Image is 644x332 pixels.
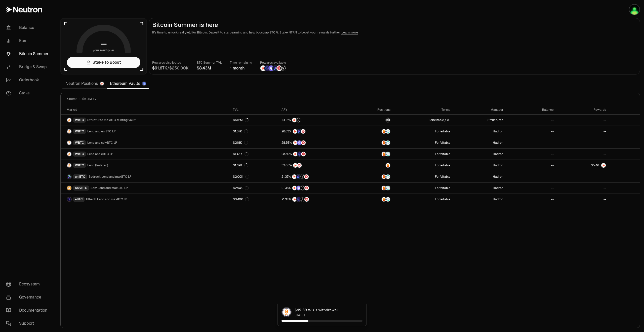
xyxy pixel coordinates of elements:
[260,60,286,65] p: Rewards available
[107,79,149,89] a: Ethereum Vaults
[557,194,609,205] a: --
[87,152,113,156] span: Lend and eBTC LP
[61,160,230,171] a: WBTC LogoWBTCLend (Isolated)
[297,140,302,145] img: Solv Points
[293,129,297,134] img: NTRN
[91,186,128,190] span: Solv Lend and maxBTC LP
[382,129,386,134] img: Amber
[2,21,54,34] a: Balance
[233,118,249,122] div: $6.12M
[280,65,286,71] img: Structured Points
[197,60,222,65] p: BTC Summer TVL
[301,140,306,145] img: Mars Fragments
[601,163,606,168] img: NTRN Logo
[278,149,352,160] a: NTRNEtherFi PointsMars Fragments
[297,129,301,134] img: Bedrock Diamonds
[276,65,282,71] img: Mars Fragments
[278,115,352,126] a: NTRNStructured Points
[295,313,338,317] span: [DATE]
[393,149,454,160] a: Forfeitable
[453,126,506,137] a: Hadron
[67,108,227,112] div: Market
[67,129,71,134] img: WBTC Logo
[282,308,291,317] img: WBTC Logo
[86,197,127,201] span: EtherFi Lend and maxBTC LP
[230,194,278,205] a: $3.40K
[352,149,393,160] a: AmberSupervault
[386,152,390,156] img: Supervault
[297,163,302,168] img: Mars Fragments
[557,149,609,160] a: --
[352,137,393,148] a: AmberSupervault
[506,126,557,137] a: --
[281,197,349,202] button: NTRNEtherFi PointsStructured PointsMars Fragments
[386,140,390,145] img: Supervault
[382,186,386,190] img: Amber
[435,163,450,167] button: Forfeitable
[272,65,278,71] img: Bedrock Diamonds
[61,126,230,137] a: WBTC LogoWBTCLend and uniBTC LP
[304,186,309,190] img: Mars Fragments
[87,118,136,122] span: Structured maxBTC Minting Vault
[67,97,77,101] span: 8 items
[278,182,352,194] a: NTRNSolv PointsStructured PointsMars Fragments
[506,194,557,205] a: --
[61,171,230,182] a: uniBTC LogouniBTCBedrock Lend and maxBTC LP
[87,141,117,145] span: Lend and solvBTC LP
[456,108,503,112] div: Manager
[230,126,278,137] a: $1.87K
[435,129,450,133] button: Forfeitable
[67,163,71,168] img: WBTC Logo
[352,126,393,137] a: AmberSupervault
[393,171,454,182] a: Forfeitable
[278,194,352,205] a: NTRNEtherFi PointsStructured PointsMars Fragments
[230,149,278,160] a: $1.45K
[2,317,54,330] a: Support
[509,108,554,112] div: Balance
[73,163,86,168] div: WBTC
[296,197,301,202] img: EtherFi Points
[281,152,349,157] button: NTRNEtherFi PointsMars Fragments
[382,140,386,145] img: Amber
[386,118,390,122] img: maxBTC
[278,160,352,171] a: NTRNMars Fragments
[87,163,108,167] span: Lend (Isolated)
[2,291,54,304] a: Governance
[506,171,557,182] a: --
[393,182,454,194] a: Forfeitable
[429,118,450,122] span: ,
[292,174,297,179] img: NTRN
[396,108,451,112] div: Terms
[453,194,506,205] a: Hadron
[293,163,298,168] img: NTRN
[230,60,252,65] p: Time remaining
[445,118,450,122] button: KYC
[453,115,506,126] a: Structured
[296,174,301,179] img: Bedrock Diamonds
[557,137,609,148] a: --
[352,182,393,194] a: AmberSupervault
[429,118,444,122] button: Forfeitable
[82,97,98,101] span: $6.14M TVL
[143,82,146,85] img: Ethereum Logo
[393,137,454,148] a: Forfeitable
[233,186,249,190] div: $2.94K
[296,118,301,122] img: Structured Points
[292,186,297,190] img: NTRN
[73,152,86,157] div: WBTC
[61,182,230,194] a: SolvBTC LogoSolvBTCSolv Lend and maxBTC LP
[89,175,132,179] span: Bedrock Lend and maxBTC LP
[341,30,358,34] a: Learn more
[67,140,71,145] img: WBTC Logo
[233,175,249,179] div: $2.00K
[62,79,107,89] a: Neutron Positions
[386,129,390,134] img: Supervault
[281,118,349,123] button: NTRNStructured Points
[506,137,557,148] a: --
[386,186,390,190] img: Supervault
[300,174,305,179] img: Structured Points
[67,152,71,156] img: WBTC Logo
[355,152,390,157] button: AmberSupervault
[382,152,386,156] img: Amber
[355,174,390,179] button: AmberSupervault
